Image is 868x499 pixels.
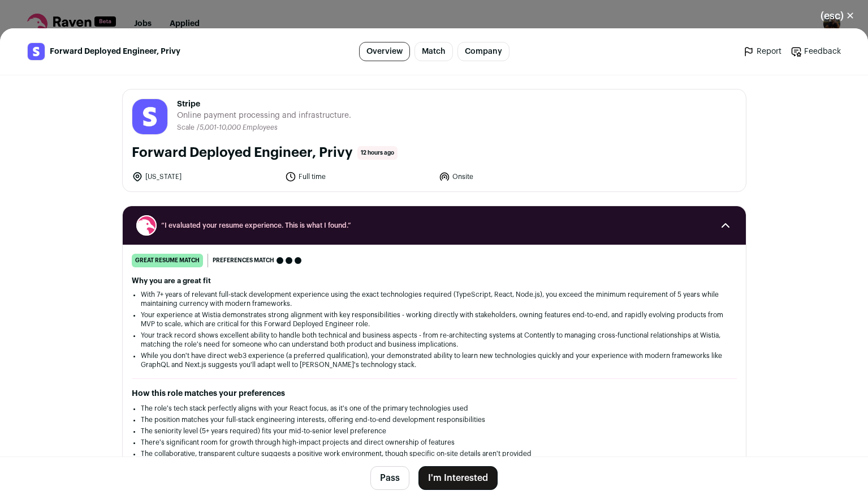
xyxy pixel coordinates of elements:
img: c29228e9d9ae75acbec9f97acea12ad61565c350f760a79d6eec3e18ba7081be.jpg [132,99,167,134]
a: Company [457,42,509,61]
li: Scale [177,123,197,132]
h2: How this role matches your preferences [132,388,737,399]
a: Overview [359,42,410,61]
li: The position matches your full-stack engineering interests, offering end-to-end development respo... [141,415,728,424]
a: Match [414,42,453,61]
a: Feedback [791,46,841,57]
span: “I evaluated your resume experience. This is what I found.” [161,221,707,230]
li: / [197,123,278,132]
span: Forward Deployed Engineer, Privy [50,46,180,57]
li: Full time [285,171,432,182]
li: The collaborative, transparent culture suggests a positive work environment, though specific on-s... [141,449,728,458]
li: The role's tech stack perfectly aligns with your React focus, as it's one of the primary technolo... [141,404,728,413]
h2: Why you are a great fit [132,276,737,285]
li: Onsite [439,171,586,182]
li: Your track record shows excellent ability to handle both technical and business aspects - from re... [141,331,728,349]
li: The seniority level (5+ years required) fits your mid-to-senior level preference [141,427,728,436]
span: Online payment processing and infrastructure. [177,110,351,121]
img: c29228e9d9ae75acbec9f97acea12ad61565c350f760a79d6eec3e18ba7081be.jpg [28,43,45,60]
h1: Forward Deployed Engineer, Privy [132,144,353,162]
span: Preferences match [213,255,274,266]
span: Stripe [177,99,351,110]
button: Close modal [807,3,868,28]
li: There's significant room for growth through high-impact projects and direct ownership of features [141,438,728,447]
a: Report [743,46,781,57]
li: [US_STATE] [132,171,279,182]
div: great resume match [132,254,203,267]
button: I'm Interested [418,466,498,490]
span: 12 hours ago [357,146,398,160]
li: With 7+ years of relevant full-stack development experience using the exact technologies required... [141,290,728,308]
li: Your experience at Wistia demonstrates strong alignment with key responsibilities - working direc... [141,310,728,329]
span: 5,001-10,000 Employees [200,124,278,131]
button: Pass [370,466,409,490]
li: While you don't have direct web3 experience (a preferred qualification), your demonstrated abilit... [141,351,728,369]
